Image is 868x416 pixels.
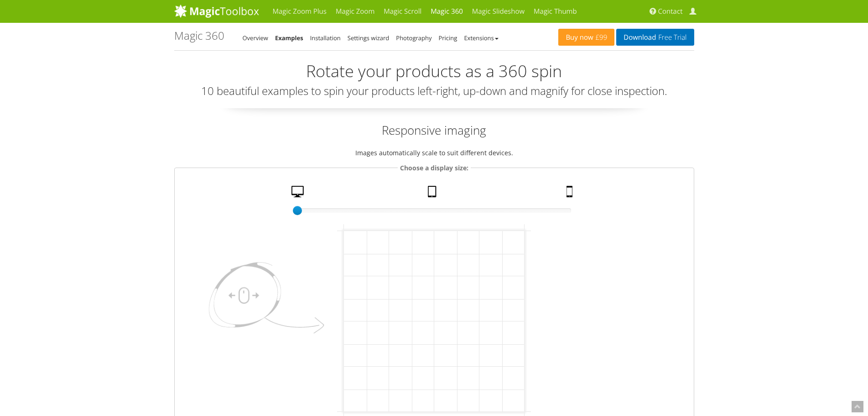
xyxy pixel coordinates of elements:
span: Contact [658,7,683,16]
h2: Rotate your products as a 360 spin [174,62,694,80]
a: Desktop [288,186,310,202]
legend: Choose a display size: [398,163,471,173]
span: Free Trial [656,34,686,41]
a: Extensions [464,34,498,42]
a: Settings wizard [348,34,390,42]
a: Examples [275,34,303,42]
img: MagicToolbox.com - Image tools for your website [174,4,259,18]
p: Images automatically scale to suit different devices. [174,147,694,158]
a: Pricing [438,34,457,42]
a: DownloadFree Trial [616,29,694,46]
h1: Magic 360 [174,30,224,42]
a: Photography [396,34,431,42]
a: Mobile [563,186,578,202]
h3: 10 beautiful examples to spin your products left-right, up-down and magnify for close inspection. [174,85,694,97]
h2: Responsive imaging [174,122,694,138]
a: Tablet [424,186,442,202]
a: Buy now£99 [558,29,614,46]
a: Installation [310,34,341,42]
a: Overview [243,34,268,42]
span: £99 [593,34,608,41]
